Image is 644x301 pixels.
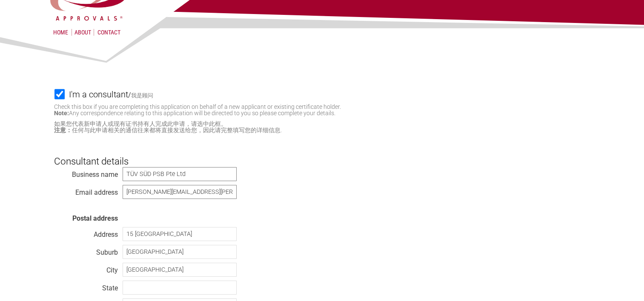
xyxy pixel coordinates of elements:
a: Contact [97,29,120,36]
h4: I'm a consultant [69,85,128,104]
h3: Consultant details [54,141,590,167]
div: State [54,282,118,290]
small: 我是顾问 [131,92,153,99]
a: Home [53,29,68,36]
small: Check this box if you are completing this application on behalf of a new applicant or existing ce... [54,103,341,116]
div: Business name [54,168,118,177]
strong: Note: [54,110,69,116]
strong: 注意： [54,127,72,133]
div: Suburb [54,246,118,255]
div: Address [54,228,118,237]
small: 如果您代表新申请人或现有证书持有人完成此申请，请选中此框。 任何与此申请相关的通信往来都将直接发送给您，因此请完整填写您的详细信息. [54,121,590,133]
div: City [54,264,118,273]
div: Email address [54,186,118,195]
label: / [69,89,590,99]
a: About [72,29,94,36]
strong: Postal address [72,214,118,222]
